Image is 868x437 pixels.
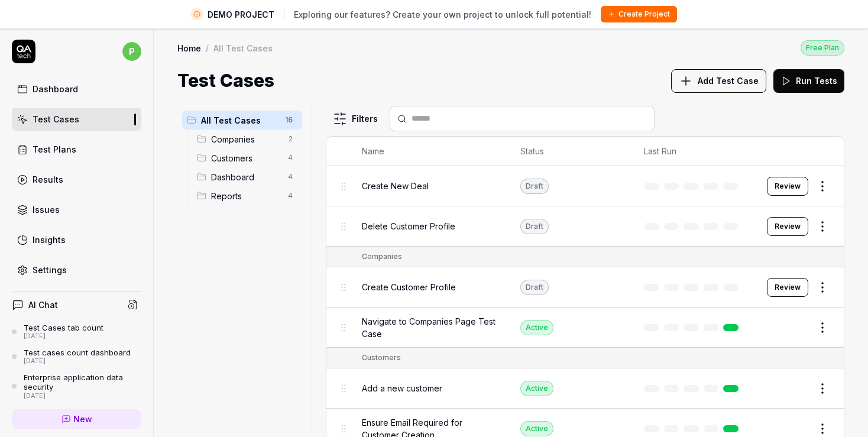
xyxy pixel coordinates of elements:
[283,189,297,203] span: 4
[12,373,141,400] a: Enterprise application data security[DATE]
[801,40,844,56] button: Free Plan
[208,8,274,21] span: DEMO PROJECT
[33,143,76,156] div: Test Plans
[698,75,759,87] span: Add Test Case
[362,382,442,394] span: Add a new customer
[350,137,509,166] th: Name
[283,151,297,165] span: 4
[206,42,209,54] div: /
[28,299,58,311] h4: AI Chat
[509,137,632,166] th: Status
[211,171,281,183] span: Dashboard
[33,83,78,95] div: Dashboard
[24,357,131,365] div: [DATE]
[520,381,553,396] div: Active
[773,69,844,93] button: Run Tests
[192,130,302,148] div: Drag to reorderCompanies2
[520,219,549,234] div: Draft
[73,413,92,425] span: New
[24,373,141,392] div: Enterprise application data security
[122,42,141,61] span: p
[192,167,302,186] div: Drag to reorderDashboard4
[213,42,273,54] div: All Test Cases
[362,251,402,262] div: Companies
[520,179,549,194] div: Draft
[211,152,281,164] span: Customers
[12,323,141,341] a: Test Cases tab count[DATE]
[283,132,297,146] span: 2
[12,168,141,191] a: Results
[33,113,79,125] div: Test Cases
[12,77,141,101] a: Dashboard
[671,69,766,93] button: Add Test Case
[33,203,60,216] div: Issues
[177,42,201,54] a: Home
[520,280,549,295] div: Draft
[33,173,63,186] div: Results
[12,198,141,221] a: Issues
[632,137,755,166] th: Last Run
[362,315,497,340] span: Navigate to Companies Page Test Case
[201,114,278,127] span: All Test Cases
[767,217,808,236] button: Review
[24,323,103,332] div: Test Cases tab count
[520,421,553,436] div: Active
[362,281,456,293] span: Create Customer Profile
[326,267,844,307] tr: Create Customer ProfileDraftReview
[326,368,844,409] tr: Add a new customerActive
[24,392,141,400] div: [DATE]
[192,186,302,205] div: Drag to reorderReports4
[12,108,141,131] a: Test Cases
[211,133,281,145] span: Companies
[326,206,844,247] tr: Delete Customer ProfileDraftReview
[12,348,141,365] a: Test cases count dashboard[DATE]
[362,220,455,232] span: Delete Customer Profile
[326,107,385,131] button: Filters
[24,348,131,357] div: Test cases count dashboard
[767,278,808,297] button: Review
[12,138,141,161] a: Test Plans
[767,177,808,196] button: Review
[601,6,677,22] button: Create Project
[192,148,302,167] div: Drag to reorderCustomers4
[33,264,67,276] div: Settings
[12,409,141,429] a: New
[520,320,553,335] div: Active
[362,180,429,192] span: Create New Deal
[24,332,103,341] div: [DATE]
[294,8,591,21] span: Exploring our features? Create your own project to unlock full potential!
[280,113,297,127] span: 16
[211,190,281,202] span: Reports
[362,352,401,363] div: Customers
[283,170,297,184] span: 4
[12,258,141,281] a: Settings
[33,234,66,246] div: Insights
[326,166,844,206] tr: Create New DealDraftReview
[177,67,274,94] h1: Test Cases
[12,228,141,251] a: Insights
[326,307,844,348] tr: Navigate to Companies Page Test CaseActive
[122,40,141,63] button: p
